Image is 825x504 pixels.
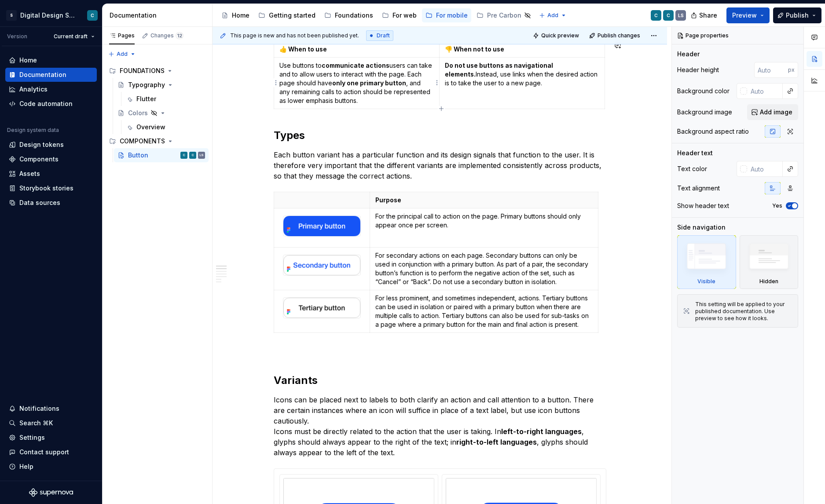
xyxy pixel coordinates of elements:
[136,123,165,131] div: Overview
[5,431,97,445] a: Settings
[677,87,730,95] div: Background color
[375,212,593,230] p: For the principal call to action on the page. Primary buttons should only appear once per screen.
[19,448,69,457] div: Contact support
[772,202,782,209] label: Yes
[19,155,59,164] div: Components
[54,33,88,40] span: Current draft
[677,235,736,289] div: Visible
[283,255,360,275] img: 3aadf9f9-6c7e-473b-85c5-13de3b9d38dc.png
[747,104,798,120] button: Add image
[375,251,593,286] p: For secondary actions on each page. Secondary buttons can only be used in conjunction with a prim...
[445,62,554,78] strong: Do not use buttons as navigational elements.
[122,92,209,106] a: Flutter
[109,32,135,39] div: Pages
[536,9,569,22] button: Add
[114,106,209,120] a: Colors
[106,64,209,78] div: FOUNDATIONS
[279,45,327,53] strong: 👍 When to use
[788,66,795,73] p: px
[128,80,165,89] div: Typography
[786,11,809,20] span: Publish
[377,32,390,39] span: Draft
[445,45,504,53] strong: 👎 When not to use
[375,294,593,329] p: For less prominent, and sometimes independent, actions. Tertiary buttons can be used in isolation...
[456,438,537,446] strong: right-to-left languages
[686,7,723,23] button: Share
[5,416,97,430] button: Search ⌘K
[29,488,73,497] svg: Supernova Logo
[183,151,185,160] div: C
[541,32,579,39] span: Quick preview
[697,278,715,285] div: Visible
[150,32,183,39] div: Changes
[19,70,66,79] div: Documentation
[436,11,468,20] div: For mobile
[20,11,77,20] div: Digital Design System
[117,51,128,58] span: Add
[283,216,360,236] img: 8860335e-4375-45f3-ad1e-2941951d1bf1.png
[19,169,40,178] div: Assets
[322,62,389,69] strong: communicate actions
[120,137,165,146] div: COMPONENTS
[218,7,535,24] div: Page tree
[677,108,732,117] div: Background image
[7,127,59,134] div: Design system data
[445,61,599,88] p: Instead, use links when the desired action is to take the user to a new page.
[677,50,700,58] div: Header
[5,53,97,67] a: Home
[5,402,97,416] button: Notifications
[19,433,45,442] div: Settings
[392,11,417,20] div: For web
[19,184,73,193] div: Storybook stories
[677,127,749,136] div: Background aspect ratio
[587,29,644,42] button: Publish changes
[200,151,204,160] div: LS
[50,30,99,43] button: Current draft
[274,150,606,181] p: Each button variant has a particular function and its design signals that function to the user. I...
[19,462,33,471] div: Help
[106,134,209,148] div: COMPONENTS
[677,149,713,157] div: Header text
[375,196,593,205] p: Purpose
[677,201,729,210] div: Show header text
[106,48,139,60] button: Add
[487,11,521,20] div: Pre Carbon
[274,128,606,142] h2: Types
[5,68,97,82] a: Documentation
[128,109,148,117] div: Colors
[677,164,707,173] div: Text color
[5,445,97,459] button: Contact support
[747,83,783,99] input: Auto
[232,11,249,20] div: Home
[283,298,360,318] img: a74be0e6-d044-42f4-857b-281bb4cb231c.png
[19,198,60,207] div: Data sources
[530,29,583,42] button: Quick preview
[759,278,778,285] div: Hidden
[378,8,420,22] a: For web
[19,404,59,413] div: Notifications
[547,12,558,19] span: Add
[422,8,471,22] a: For mobile
[677,223,726,232] div: Side navigation
[128,151,148,160] div: Button
[473,8,535,22] a: Pre Carbon
[279,61,434,105] p: Use buttons to users can take and to allow users to interact with the page. Each page should have...
[598,32,640,39] span: Publish changes
[740,235,799,289] div: Hidden
[501,427,582,436] strong: left-to-right languages
[5,82,97,96] a: Analytics
[274,373,606,387] h2: Variants
[114,78,209,92] a: Typography
[5,196,97,210] a: Data sources
[218,8,253,22] a: Home
[120,66,165,75] div: FOUNDATIONS
[335,11,373,20] div: Foundations
[255,8,319,22] a: Getting started
[19,140,64,149] div: Design tokens
[5,152,97,166] a: Components
[122,120,209,134] a: Overview
[176,32,183,39] span: 12
[654,12,658,19] div: C
[5,138,97,152] a: Design tokens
